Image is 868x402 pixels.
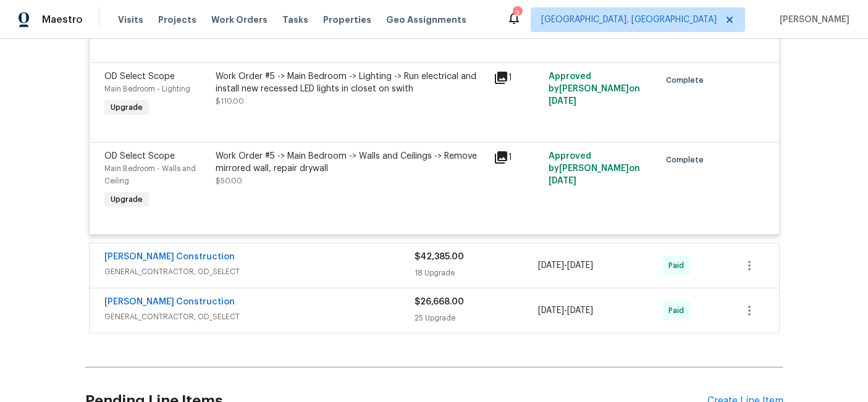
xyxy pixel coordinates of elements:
span: [DATE] [538,306,564,315]
div: 1 [494,70,542,85]
span: OD Select Scope [104,152,175,161]
div: 25 Upgrade [415,312,539,324]
div: Work Order #5 -> Main Bedroom -> Walls and Ceilings -> Remove mirrored wall, repair drywall [216,150,486,175]
span: $110.00 [216,98,244,105]
span: [GEOGRAPHIC_DATA], [GEOGRAPHIC_DATA] [541,14,717,26]
span: Projects [158,14,196,26]
span: Upgrade [106,101,148,114]
span: Paid [668,259,689,272]
span: Visits [118,14,143,26]
span: Work Orders [211,14,268,26]
span: GENERAL_CONTRACTOR, OD_SELECT [104,266,415,278]
span: [DATE] [567,261,593,270]
span: Paid [668,304,689,317]
span: $50.00 [216,177,242,185]
span: Approved by [PERSON_NAME] on [549,72,640,106]
span: Maestro [42,14,83,26]
span: [DATE] [538,261,564,270]
span: [DATE] [567,306,593,315]
span: Upgrade [106,193,148,206]
span: Approved by [PERSON_NAME] on [549,152,640,185]
a: [PERSON_NAME] Construction [104,298,235,306]
span: Main Bedroom - Lighting [104,85,190,93]
div: Work Order #5 -> Main Bedroom -> Lighting -> Run electrical and install new recessed LED lights i... [216,70,486,95]
span: $42,385.00 [415,253,464,261]
div: 1 [494,150,542,165]
span: $26,668.00 [415,298,464,306]
a: [PERSON_NAME] Construction [104,253,235,261]
span: [DATE] [549,97,576,106]
span: Properties [323,14,371,26]
span: - [538,259,593,272]
span: Complete [666,154,709,166]
span: Tasks [282,15,308,24]
div: 18 Upgrade [415,267,539,279]
div: 3 [513,7,521,20]
span: GENERAL_CONTRACTOR, OD_SELECT [104,311,415,323]
span: - [538,304,593,317]
span: Main Bedroom - Walls and Ceiling [104,165,196,185]
span: Geo Assignments [386,14,466,26]
span: Complete [666,74,709,86]
span: OD Select Scope [104,72,175,81]
span: [PERSON_NAME] [775,14,849,26]
span: [DATE] [549,177,576,185]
